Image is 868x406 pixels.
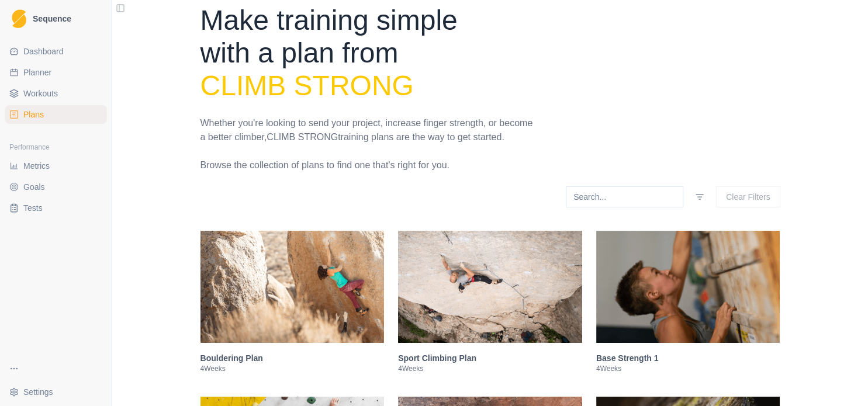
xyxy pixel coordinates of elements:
[23,46,64,57] span: Dashboard
[566,186,683,207] input: Search...
[200,158,537,172] p: Browse the collection of plans to find one that's right for you.
[200,364,385,373] p: 4 Weeks
[33,15,71,23] span: Sequence
[200,4,537,102] h1: Make training simple with a plan from
[5,178,107,196] a: Goals
[23,88,58,99] span: Workouts
[5,105,107,124] a: Plans
[596,364,780,373] p: 4 Weeks
[5,199,107,217] a: Tests
[23,202,43,214] span: Tests
[23,160,50,172] span: Metrics
[398,231,582,343] img: Sport Climbing Plan
[5,5,107,33] a: LogoSequence
[5,138,107,157] div: Performance
[200,352,385,364] h3: Bouldering Plan
[398,364,582,373] p: 4 Weeks
[23,109,44,120] span: Plans
[267,132,338,142] span: Climb Strong
[596,352,780,364] h3: Base Strength 1
[200,116,537,144] p: Whether you're looking to send your project, increase finger strength, or become a better climber...
[398,352,582,364] h3: Sport Climbing Plan
[23,181,45,193] span: Goals
[23,67,51,78] span: Planner
[5,383,107,401] button: Settings
[5,42,107,61] a: Dashboard
[12,9,26,29] img: Logo
[200,70,414,101] span: Climb Strong
[5,84,107,103] a: Workouts
[596,231,780,343] img: Base Strength 1
[5,157,107,175] a: Metrics
[5,63,107,82] a: Planner
[200,231,385,343] img: Bouldering Plan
